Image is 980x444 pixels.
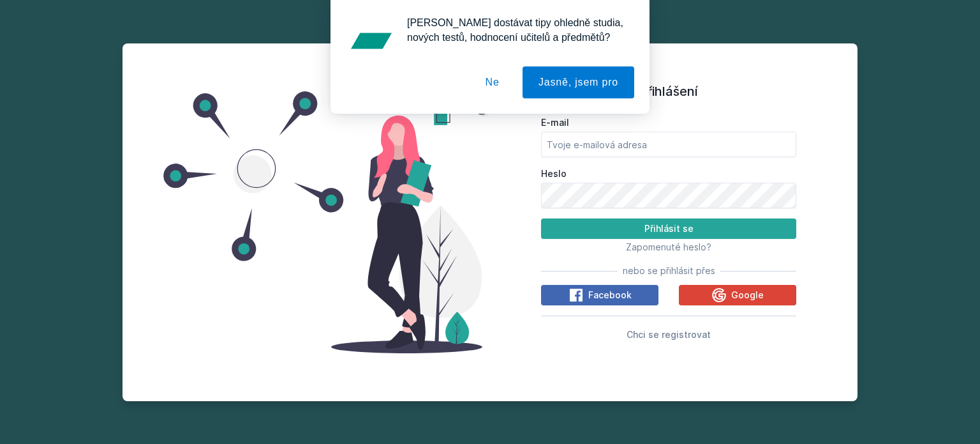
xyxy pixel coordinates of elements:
span: Google [731,289,764,302]
img: notification icon [346,15,397,66]
label: Heslo [541,167,796,180]
button: Facebook [541,285,658,305]
span: Zapomenuté heslo? [626,241,711,252]
button: Ne [470,66,516,98]
div: [PERSON_NAME] dostávat tipy ohledně studia, nových testů, hodnocení učitelů a předmětů? [397,15,634,45]
button: Chci se registrovat [627,326,711,342]
span: Chci se registrovat [627,329,711,340]
button: Přihlásit se [541,218,796,239]
input: Tvoje e-mailová adresa [541,132,796,157]
button: Jasně, jsem pro [523,66,634,98]
span: Facebook [588,289,632,302]
span: nebo se přihlásit přes [623,264,715,277]
label: E-mail [541,116,796,129]
button: Google [679,285,796,305]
